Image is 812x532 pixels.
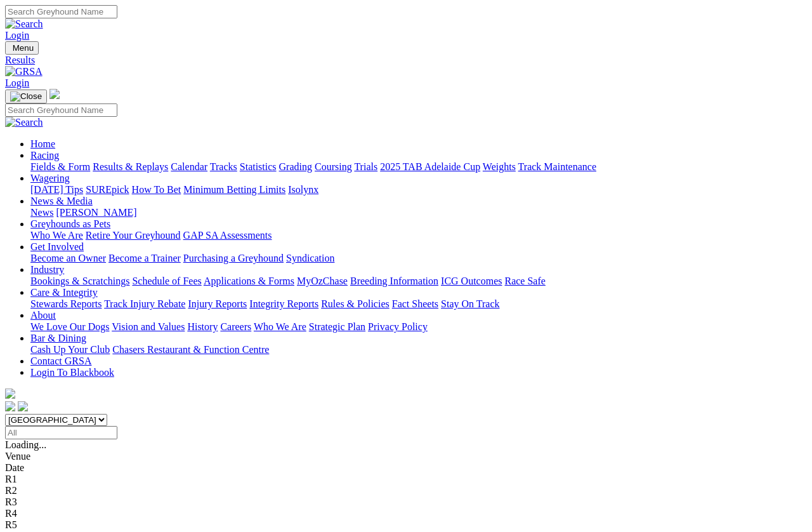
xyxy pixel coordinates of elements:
img: Search [5,117,43,128]
a: Chasers Restaurant & Function Centre [112,344,269,355]
a: SUREpick [86,184,129,195]
a: Privacy Policy [368,321,428,332]
a: Rules & Policies [321,298,390,309]
a: Results [5,55,807,66]
a: Purchasing a Greyhound [183,253,284,263]
a: Isolynx [288,184,318,195]
a: GAP SA Assessments [183,230,272,241]
a: Who We Are [254,321,306,332]
a: We Love Our Dogs [30,321,109,332]
a: Retire Your Greyhound [86,230,181,241]
a: Login [5,30,29,41]
a: Trials [354,161,377,172]
div: R1 [5,474,807,485]
a: Minimum Betting Limits [183,184,285,195]
a: Fact Sheets [392,298,438,309]
input: Select date [5,426,117,439]
div: R2 [5,485,807,496]
div: About [30,321,807,333]
a: [PERSON_NAME] [56,207,136,218]
div: R4 [5,508,807,519]
img: GRSA [5,66,43,77]
a: Integrity Reports [249,298,318,309]
a: Stay On Track [441,298,499,309]
a: Become an Owner [30,253,106,263]
a: Statistics [240,161,277,172]
a: Who We Are [30,230,83,241]
a: Fields & Form [30,161,90,172]
a: Injury Reports [188,298,247,309]
img: facebook.svg [5,401,15,411]
div: Industry [30,276,807,287]
a: Schedule of Fees [132,276,201,286]
a: News [30,207,53,218]
input: Search [5,103,117,117]
a: Calendar [171,161,207,172]
a: How To Bet [132,184,181,195]
a: Tracks [210,161,237,172]
a: Home [30,138,55,149]
div: Get Involved [30,253,807,264]
a: Stewards Reports [30,298,101,309]
a: History [187,321,218,332]
div: R3 [5,496,807,508]
div: Bar & Dining [30,344,807,356]
a: Careers [220,321,251,332]
a: Strategic Plan [309,321,365,332]
a: Results & Replays [93,161,168,172]
span: Loading... [5,439,46,450]
div: R5 [5,519,807,531]
img: logo-grsa-white.png [49,89,60,99]
div: Care & Integrity [30,298,807,310]
a: Racing [30,150,59,161]
a: News & Media [30,196,93,206]
a: Breeding Information [350,276,438,286]
a: Industry [30,264,64,275]
a: MyOzChase [297,276,348,286]
a: Syndication [286,253,334,263]
a: Cash Up Your Club [30,344,110,355]
div: Date [5,462,807,474]
img: Close [10,91,42,102]
div: Wagering [30,184,807,196]
button: Toggle navigation [5,90,47,103]
a: Get Involved [30,241,84,252]
div: News & Media [30,207,807,218]
a: Track Maintenance [518,161,596,172]
a: About [30,310,56,321]
a: Greyhounds as Pets [30,218,110,229]
img: Search [5,18,43,30]
a: Race Safe [504,276,545,286]
a: Grading [279,161,312,172]
a: Contact GRSA [30,356,91,366]
a: Login [5,77,29,88]
div: Racing [30,161,807,173]
a: Wagering [30,173,70,183]
div: Venue [5,451,807,462]
a: Applications & Forms [204,276,294,286]
a: Bookings & Scratchings [30,276,129,286]
button: Toggle navigation [5,41,39,55]
img: logo-grsa-white.png [5,389,15,399]
span: Menu [13,43,34,53]
a: Become a Trainer [108,253,181,263]
a: 2025 TAB Adelaide Cup [380,161,480,172]
img: twitter.svg [18,401,28,411]
input: Search [5,5,117,18]
a: Weights [483,161,516,172]
a: Track Injury Rebate [104,298,185,309]
a: Bar & Dining [30,333,86,343]
a: Vision and Values [112,321,185,332]
a: Coursing [315,161,352,172]
a: ICG Outcomes [441,276,502,286]
a: Login To Blackbook [30,367,114,378]
a: [DATE] Tips [30,184,83,195]
div: Greyhounds as Pets [30,230,807,241]
a: Care & Integrity [30,287,98,298]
